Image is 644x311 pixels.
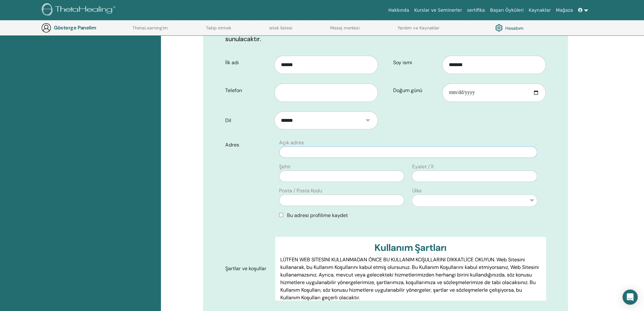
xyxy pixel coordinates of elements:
[529,8,551,13] font: Kaynaklar
[225,25,513,43] font: olarak sunulacaktır
[411,4,464,16] a: Kurslar ve Seminerler
[488,4,526,16] a: Başarı Öyküleri
[526,4,553,16] a: Kaynaklar
[225,265,266,272] font: Şartlar ve koşullar
[279,139,304,146] font: Açık adres
[279,163,291,170] font: Şehir
[388,8,409,13] font: Hakkında
[490,8,524,13] font: Başarı Öyküleri
[225,59,239,66] font: İlk adı
[553,4,575,16] a: Mağaza
[279,187,322,194] font: Posta / Posta Kodu
[412,163,433,170] font: Eyalet / İl
[132,25,168,35] a: ThetaLearning'im
[225,141,239,148] font: Adres
[412,187,421,194] font: Ülke
[280,256,539,301] font: LÜTFEN WEB SİTESİNİ KULLANMADAN ÖNCE BU KULLANIM KOŞULLARINI DİKKATLİCE OKUYUN. Web Sitesini kull...
[225,117,231,124] font: Dil
[42,3,118,17] img: logo.png
[398,25,439,35] a: Yardım ve Kaynaklar
[260,35,261,43] font: .
[206,25,231,35] a: Takip etmek
[41,23,51,33] img: generic-user-icon.jpg
[393,87,422,94] font: Doğum günü
[287,212,348,219] font: Bu adresi profilime kaydet
[269,25,292,31] font: istek listesi
[330,25,360,35] a: Mesaj merkezi
[393,59,412,66] font: Soy ismi
[464,4,487,16] a: sertifika
[206,25,231,31] font: Takip etmek
[132,25,168,31] font: ThetaLearning'im
[225,87,242,94] font: Telefon
[495,22,503,33] img: cog.svg
[505,25,524,31] font: Hesabım
[330,25,360,31] font: Mesaj merkezi
[414,8,462,13] font: Kurslar ve Seminerler
[374,241,446,254] font: Kullanım Şartları
[398,25,439,31] font: Yardım ve Kaynaklar
[269,25,292,35] a: istek listesi
[467,8,485,13] font: sertifika
[556,8,573,13] font: Mağaza
[386,4,412,16] a: Hakkında
[495,22,524,33] a: Hesabım
[622,289,638,305] div: Open Intercom Messenger
[54,24,96,31] font: Gösterge Panelim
